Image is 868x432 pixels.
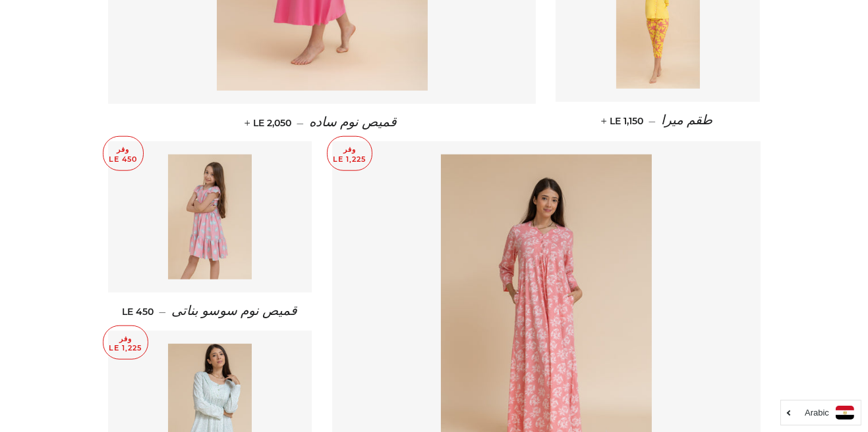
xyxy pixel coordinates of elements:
[661,113,712,128] span: طقم ميرا
[103,326,148,360] p: وفر LE 1,225
[788,406,854,420] a: Arabic
[159,306,166,318] span: —
[328,137,372,170] p: وفر LE 1,225
[649,115,656,127] span: —
[103,137,143,170] p: وفر LE 450
[604,115,643,127] span: LE 1,150
[247,117,291,129] span: LE 2,050
[108,293,312,330] a: قميص نوم سوسو بناتى — LE 450
[805,408,829,417] i: Arabic
[297,117,304,129] span: —
[556,102,760,139] a: طقم ميرا — LE 1,150
[171,304,297,318] span: قميص نوم سوسو بناتى
[108,104,536,141] a: قميص نوم ساده — LE 2,050
[309,115,397,130] span: قميص نوم ساده
[122,306,154,318] span: LE 450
